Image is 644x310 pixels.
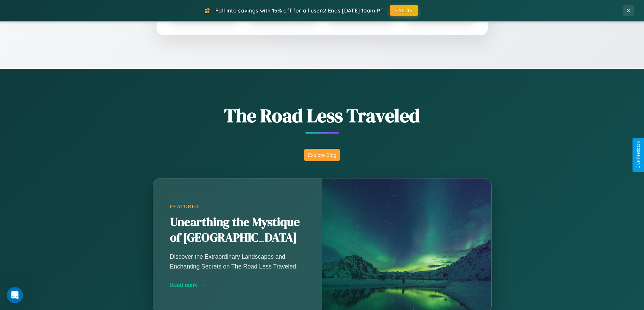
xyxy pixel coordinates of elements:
iframe: Intercom live chat [7,287,23,303]
button: FALL15 [390,5,418,16]
div: Featured [170,204,305,209]
button: Explore Blog [304,149,340,161]
h1: The Road Less Traveled [119,103,525,129]
div: Give Feedback [636,141,641,169]
h2: Unearthing the Mystique of [GEOGRAPHIC_DATA] [170,215,305,246]
p: Discover the Extraordinary Landscapes and Enchanting Secrets on The Road Less Traveled. [170,252,305,271]
span: Fall into savings with 15% off for all users! Ends [DATE] 10am PT. [215,7,385,14]
div: Read more → [170,281,305,288]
